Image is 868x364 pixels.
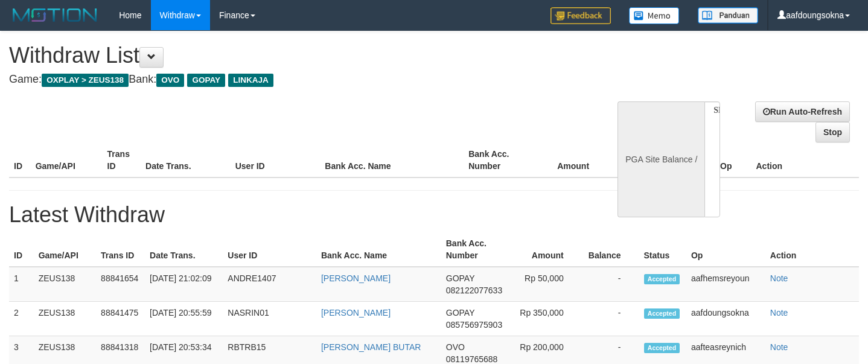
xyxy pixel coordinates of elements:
[223,267,316,302] td: ANDRE1407
[34,232,96,267] th: Game/API
[9,143,31,177] th: ID
[96,302,145,336] td: 88841475
[582,232,639,267] th: Balance
[42,74,129,87] span: OXPLAY > ZEUS138
[316,232,441,267] th: Bank Acc. Name
[223,302,316,336] td: NASRIN01
[321,308,391,318] a: [PERSON_NAME]
[629,7,680,24] img: Button%20Memo.svg
[686,267,765,302] td: aafhemsreyoun
[550,7,611,24] img: Feedback.jpg
[514,267,582,302] td: Rp 50,000
[446,273,474,283] span: GOPAY
[9,302,34,336] td: 2
[320,143,464,177] th: Bank Acc. Name
[96,267,145,302] td: 88841654
[639,232,686,267] th: Status
[686,232,765,267] th: Op
[815,122,850,142] a: Stop
[321,273,391,283] a: [PERSON_NAME]
[156,74,184,87] span: OVO
[9,203,859,227] h1: Latest Withdraw
[96,232,145,267] th: Trans ID
[34,302,96,336] td: ZEUS138
[535,143,607,177] th: Amount
[582,302,639,336] td: -
[223,232,316,267] th: User ID
[755,101,850,122] a: Run Auto-Refresh
[187,74,225,87] span: GOPAY
[9,74,567,86] h4: Game: Bank:
[34,267,96,302] td: ZEUS138
[446,342,465,352] span: OVO
[321,342,421,352] a: [PERSON_NAME] BUTAR
[514,302,582,336] td: Rp 350,000
[582,267,639,302] td: -
[141,143,231,177] th: Date Trans.
[9,232,34,267] th: ID
[9,6,101,24] img: MOTION_logo.png
[715,143,751,177] th: Op
[446,354,498,364] span: 08119765688
[231,143,321,177] th: User ID
[446,286,502,295] span: 082122077633
[644,308,680,319] span: Accepted
[752,143,860,177] th: Action
[446,308,474,318] span: GOPAY
[145,302,223,336] td: [DATE] 20:55:59
[770,308,788,318] a: Note
[644,274,680,284] span: Accepted
[228,74,273,87] span: LINKAJA
[31,143,103,177] th: Game/API
[145,267,223,302] td: [DATE] 21:02:09
[644,343,680,353] span: Accepted
[9,267,34,302] td: 1
[617,101,704,217] div: PGA Site Balance /
[464,143,535,177] th: Bank Acc. Number
[698,7,758,24] img: panduan.png
[686,302,765,336] td: aafdoungsokna
[765,232,859,267] th: Action
[103,143,141,177] th: Trans ID
[607,143,673,177] th: Balance
[770,273,788,283] a: Note
[145,232,223,267] th: Date Trans.
[514,232,582,267] th: Amount
[9,43,567,68] h1: Withdraw List
[441,232,514,267] th: Bank Acc. Number
[770,342,788,352] a: Note
[446,320,502,330] span: 085756975903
